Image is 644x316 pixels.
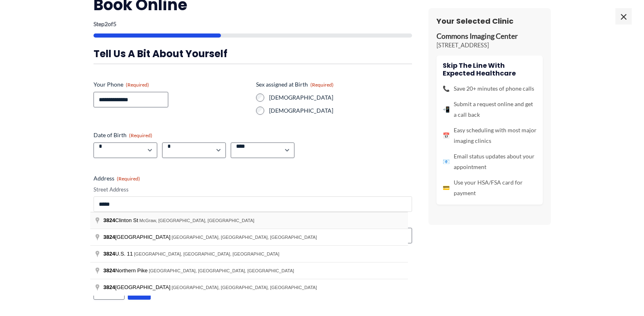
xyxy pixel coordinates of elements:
[126,82,149,88] span: (Required)
[443,99,537,120] li: Submit a request online and get a call back
[94,174,140,182] legend: Address
[172,235,317,240] span: [GEOGRAPHIC_DATA], [GEOGRAPHIC_DATA], [GEOGRAPHIC_DATA]
[129,132,152,138] span: (Required)
[269,107,412,115] label: [DEMOGRAPHIC_DATA]
[172,285,317,290] span: [GEOGRAPHIC_DATA], [GEOGRAPHIC_DATA], [GEOGRAPHIC_DATA]
[443,62,537,77] h4: Skip the line with Expected Healthcare
[443,151,537,172] li: Email status updates about your appointment
[443,83,537,94] li: Save 20+ minutes of phone calls
[139,218,254,223] span: McGraw, [GEOGRAPHIC_DATA], [GEOGRAPHIC_DATA]
[94,186,412,194] label: Street Address
[94,47,412,60] h3: Tell us a bit about yourself
[149,268,294,273] span: [GEOGRAPHIC_DATA], [GEOGRAPHIC_DATA], [GEOGRAPHIC_DATA]
[256,80,334,89] legend: Sex assigned at Birth
[437,16,543,26] h3: Your Selected Clinic
[310,82,334,88] span: (Required)
[437,32,543,41] p: Commons Imaging Center
[94,80,250,89] label: Your Phone
[103,267,149,274] span: Northern Pike
[103,217,139,223] span: Clinton St
[443,156,450,167] span: 📧
[443,182,450,193] span: 💳
[117,176,140,182] span: (Required)
[443,104,450,115] span: 📲
[443,130,450,141] span: 📅
[269,93,412,102] label: [DEMOGRAPHIC_DATA]
[105,20,108,27] span: 2
[615,8,632,24] span: ×
[443,83,450,94] span: 📞
[103,251,115,257] span: 3824
[103,251,134,257] span: U.S. 11
[103,217,115,223] span: 3824
[443,125,537,146] li: Easy scheduling with most major imaging clinics
[94,21,412,27] p: Step of
[134,251,279,256] span: [GEOGRAPHIC_DATA], [GEOGRAPHIC_DATA], [GEOGRAPHIC_DATA]
[103,284,115,290] span: 3824
[443,177,537,198] li: Use your HSA/FSA card for payment
[103,234,172,240] span: [GEOGRAPHIC_DATA]
[103,284,172,290] span: [GEOGRAPHIC_DATA]
[103,267,115,274] span: 3824
[103,234,115,240] span: 3824
[437,41,543,49] p: [STREET_ADDRESS]
[94,131,152,139] legend: Date of Birth
[113,20,116,27] span: 5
